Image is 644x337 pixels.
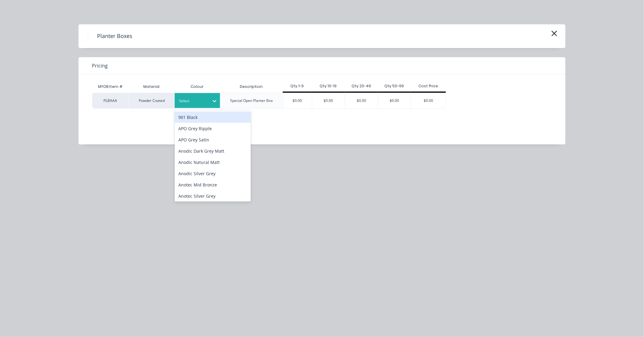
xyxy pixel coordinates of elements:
div: 901 Black [175,112,251,123]
div: $0.00 [345,93,378,108]
div: Colour [174,81,220,93]
div: Powder Coated [129,93,174,109]
div: APO Grey Satin [175,134,251,145]
div: Anotec Silver Grey [175,190,251,202]
div: Anodic Natural Matt [175,157,251,168]
div: Anodic Dark Grey Matt [175,145,251,157]
div: Anotec Mid Bronze [175,179,251,190]
div: $0.00 [411,93,446,108]
div: Anodic Silver Grey [175,168,251,179]
div: $0.00 [378,93,411,108]
div: Qty 20-49 [345,83,378,89]
span: Pricing [92,62,108,69]
div: $0.00 [283,93,312,108]
div: MYOB Item # [92,81,129,93]
div: $0.00 [312,93,345,108]
div: Description [235,79,268,94]
h4: Planter Boxes [88,30,142,42]
div: Cost Price [411,83,446,89]
div: Qty 10-19 [312,83,345,89]
div: Qty 1-9 [283,83,312,89]
div: APO Grey Ripple [175,123,251,134]
div: PLBAAA [92,93,129,109]
div: Qty 50-99 [378,83,411,89]
div: Special Open Planter Box [230,98,273,103]
div: Material [129,81,174,93]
